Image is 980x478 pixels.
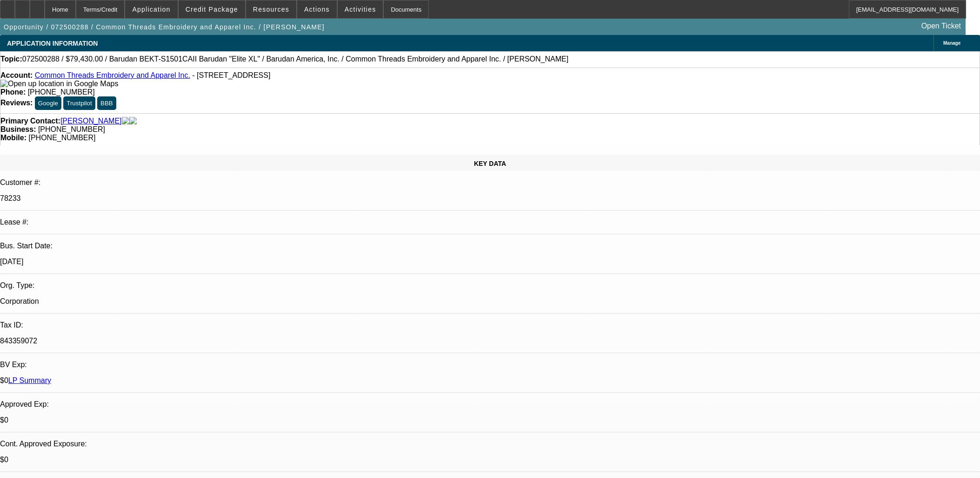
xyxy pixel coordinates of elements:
a: Open Ticket [918,18,965,34]
strong: Phone: [0,88,26,96]
button: Credit Package [179,0,245,18]
span: Activities [345,6,376,13]
span: Actions [304,6,330,13]
a: [PERSON_NAME] [60,117,122,125]
img: linkedin-icon.png [129,117,137,125]
button: Google [35,96,61,110]
strong: Primary Contact: [0,117,60,125]
a: Common Threads Embroidery and Apparel Inc. [35,71,190,79]
button: Application [125,0,177,18]
span: APPLICATION INFORMATION [7,40,98,47]
span: Credit Package [186,6,238,13]
span: - [STREET_ADDRESS] [192,71,270,79]
span: Resources [253,6,289,13]
span: Manage [943,41,960,46]
strong: Business: [0,125,36,133]
strong: Mobile: [0,134,27,142]
strong: Reviews: [0,99,33,107]
a: LP Summary [8,376,51,384]
span: Opportunity / 072500288 / Common Threads Embroidery and Apparel Inc. / [PERSON_NAME] [4,23,325,31]
button: Actions [297,0,337,18]
button: Activities [338,0,383,18]
img: facebook-icon.png [122,117,129,125]
span: [PHONE_NUMBER] [38,125,105,133]
button: Resources [246,0,296,18]
strong: Account: [0,71,33,79]
button: BBB [97,96,116,110]
span: KEY DATA [474,160,506,167]
span: [PHONE_NUMBER] [28,88,95,96]
span: [PHONE_NUMBER] [28,134,95,142]
button: Trustpilot [63,96,95,110]
span: 072500288 / $79,430.00 / Barudan BEKT-S1501CAII Barudan "Elite XL" / Barudan America, Inc. / Comm... [22,55,568,63]
strong: Topic: [0,55,22,63]
img: Open up location in Google Maps [0,80,118,88]
span: Application [132,6,170,13]
a: View Google Maps [0,80,118,88]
